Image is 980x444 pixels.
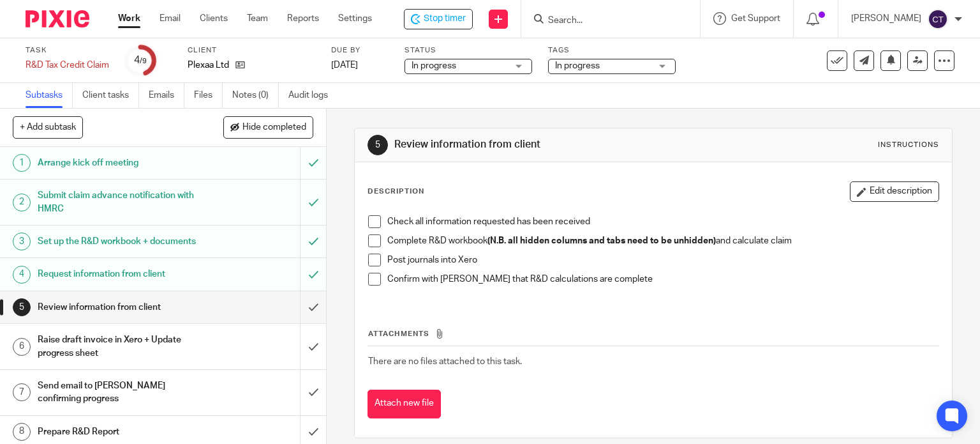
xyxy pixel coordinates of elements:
img: Pixie [26,10,89,27]
div: 5 [367,135,388,155]
p: Plexaa Ltd [188,59,229,72]
button: Hide completed [223,116,313,138]
h1: Send email to [PERSON_NAME] confirming progress [38,376,204,409]
h1: Set up the R&D workbook + documents [38,232,204,251]
div: 4 [134,53,147,68]
label: Task [26,45,109,56]
label: Tags [548,45,676,56]
div: 1 [13,154,31,172]
label: Due by [331,45,389,56]
p: Description [367,187,424,197]
h1: Review information from client [38,298,204,317]
label: Status [405,45,532,56]
span: Stop timer [424,12,466,26]
a: Work [118,12,140,25]
a: Client tasks [82,83,139,108]
div: R&D Tax Credit Claim [26,59,109,72]
p: [PERSON_NAME] [851,12,921,25]
a: Notes (0) [232,83,279,108]
div: Plexaa Ltd - R&D Tax Credit Claim [404,9,473,29]
button: + Add subtask [13,116,83,138]
span: [DATE] [331,61,358,70]
div: 6 [13,338,31,356]
h1: Request information from client [38,264,204,284]
span: Hide completed [242,123,306,133]
a: Subtasks [26,83,73,108]
a: Audit logs [288,83,338,108]
span: In progress [555,61,600,70]
strong: (N.B. all hidden columns and tabs need to be unhidden) [487,236,716,245]
h1: Review information from client [394,138,680,151]
span: There are no files attached to this task. [368,357,522,366]
button: Edit description [850,181,939,202]
div: 4 [13,266,31,284]
a: Clients [200,12,228,25]
div: 8 [13,423,31,441]
h1: Prepare R&D Report [38,422,204,441]
span: In progress [412,61,456,70]
a: Email [160,12,181,25]
img: svg%3E [928,9,948,29]
h1: Raise draft invoice in Xero + Update progress sheet [38,330,204,363]
a: Files [194,83,223,108]
div: Instructions [878,140,939,150]
div: R&amp;D Tax Credit Claim [26,59,109,72]
div: 2 [13,194,31,211]
div: 5 [13,298,31,316]
h1: Arrange kick off meeting [38,153,204,172]
small: /9 [140,57,147,65]
div: 3 [13,233,31,250]
p: Check all information requested has been received [387,215,939,228]
label: Client [188,45,315,56]
input: Search [547,15,662,27]
h1: Submit claim advance notification with HMRC [38,186,204,218]
p: Confirm with [PERSON_NAME] that R&D calculations are complete [387,273,939,286]
div: 7 [13,383,31,401]
button: Attach new file [367,390,441,418]
span: Attachments [368,330,429,337]
a: Reports [287,12,319,25]
a: Emails [149,83,184,108]
span: Get Support [731,14,780,23]
p: Complete R&D workbook and calculate claim [387,234,939,247]
p: Post journals into Xero [387,254,939,266]
a: Team [247,12,268,25]
a: Settings [338,12,372,25]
